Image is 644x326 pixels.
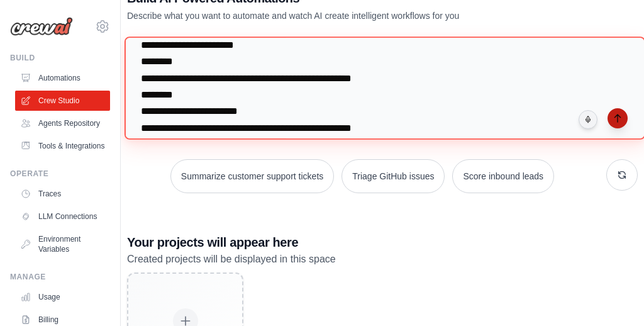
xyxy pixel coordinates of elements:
[452,159,554,193] button: Score inbound leads
[170,159,334,193] button: Summarize customer support tickets
[15,229,110,259] a: Environment Variables
[15,206,110,227] a: LLM Connections
[15,287,110,307] a: Usage
[15,113,110,133] a: Agents Repository
[10,272,110,282] div: Manage
[606,159,638,191] button: Get new suggestions
[10,169,110,179] div: Operate
[579,110,597,129] button: Click to speak your automation idea
[10,53,110,63] div: Build
[127,233,638,251] h3: Your projects will appear here
[15,136,110,156] a: Tools & Integrations
[127,251,638,267] p: Created projects will be displayed in this space
[15,68,110,88] a: Automations
[15,91,110,111] a: Crew Studio
[127,9,550,22] p: Describe what you want to automate and watch AI create intelligent workflows for you
[10,17,73,36] img: Logo
[15,184,110,204] a: Traces
[341,159,445,193] button: Triage GitHub issues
